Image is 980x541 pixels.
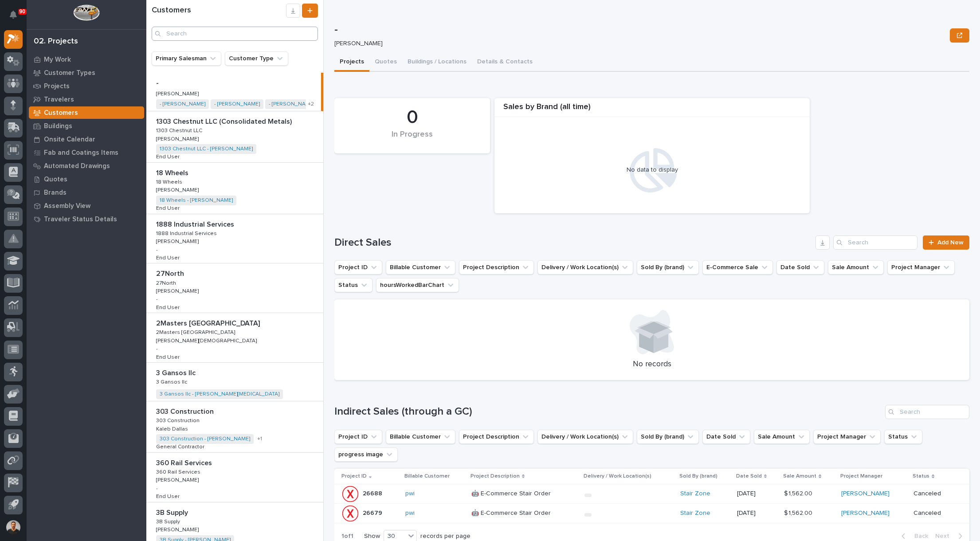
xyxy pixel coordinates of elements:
button: progress image [334,447,398,462]
h1: Indirect Sales (through a GC) [334,405,882,418]
p: Project Description [470,471,520,481]
div: 30 [384,532,405,541]
a: 1888 Industrial Services1888 Industrial Services 1888 Industrial Services1888 Industrial Services... [146,214,323,264]
button: Date Sold [776,260,824,274]
p: Show [364,533,380,540]
a: [PERSON_NAME] [841,510,890,517]
a: - [PERSON_NAME] [160,101,205,107]
tr: 2668826688 pwi 🤖 E-Commerce Stair Order🤖 E-Commerce Stair Order Stair Zone [DATE]$ 1,562.00$ 1,56... [334,484,969,503]
button: Status [884,430,922,444]
a: Quotes [27,172,146,186]
p: 27North [156,268,186,278]
input: Search [885,405,969,419]
p: - [156,296,158,302]
p: My Work [44,56,71,64]
button: hoursWorkedBarChart [376,278,459,292]
button: Date Sold [702,430,750,444]
a: 18 Wheels - [PERSON_NAME] [160,197,233,204]
a: My Work [27,53,146,66]
a: 1303 Chestnut LLC - [PERSON_NAME] [160,146,253,152]
button: Delivery / Work Location(s) [537,260,633,274]
p: No records [345,360,959,369]
p: 303 Construction [156,416,201,424]
a: Projects [27,79,146,93]
p: End User [156,492,181,500]
p: Fab and Coatings Items [44,149,118,157]
p: Date Sold [736,471,762,481]
span: Next [935,532,955,540]
p: End User [156,204,181,212]
p: - [156,77,161,87]
a: 2Masters [GEOGRAPHIC_DATA]2Masters [GEOGRAPHIC_DATA] 2Masters [GEOGRAPHIC_DATA]2Masters [GEOGRAPH... [146,313,323,363]
a: pwi [405,510,415,517]
a: Travelers [27,93,146,106]
a: 1303 Chestnut LLC (Consolidated Metals)1303 Chestnut LLC (Consolidated Metals) 1303 Chestnut LLC1... [146,111,323,163]
p: [DATE] [737,510,777,517]
p: 2Masters [GEOGRAPHIC_DATA] [156,318,262,328]
p: [PERSON_NAME] [156,525,200,533]
p: Canceled [913,490,955,498]
p: Traveler Status Details [44,216,117,223]
p: 1303 Chestnut LLC (Consolidated Metals) [156,116,294,126]
a: 3 Gansos llc3 Gansos llc 3 Gansos llc3 Gansos llc 3 Gansos llc - [PERSON_NAME][MEDICAL_DATA] [146,363,323,401]
p: Assembly View [44,202,90,210]
p: $ 1,562.00 [784,508,814,517]
span: Add New [937,239,964,246]
button: Projects [334,53,369,72]
p: records per page [420,533,470,540]
p: 90 [20,8,25,15]
span: + 1 [257,436,262,442]
a: Stair Zone [680,490,710,498]
button: Project Manager [813,430,881,444]
p: Sale Amount [783,471,816,481]
a: Assembly View [27,199,146,212]
p: Onsite Calendar [44,136,95,144]
p: Brands [44,189,67,197]
button: Project Description [459,260,534,274]
p: Customers [44,109,78,117]
button: Project ID [334,430,382,444]
div: In Progress [349,130,475,149]
p: General Contractor [156,442,206,450]
button: Billable Customer [386,430,455,444]
a: -- [PERSON_NAME][PERSON_NAME] - [PERSON_NAME] - [PERSON_NAME] - [PERSON_NAME] +2 [146,73,323,111]
p: [PERSON_NAME] [156,286,200,294]
p: [PERSON_NAME] [156,237,200,245]
p: - [156,247,158,253]
button: Sale Amount [754,430,810,444]
p: 26679 [363,508,384,517]
a: Buildings [27,119,146,133]
button: users-avatar [4,518,23,537]
button: Delivery / Work Location(s) [537,430,633,444]
h1: Direct Sales [334,236,812,249]
p: Travelers [44,96,74,104]
p: 1888 Industrial Services [156,229,219,237]
input: Search [152,27,318,41]
button: Billable Customer [386,260,455,274]
p: [PERSON_NAME] [156,185,200,193]
p: [PERSON_NAME] [156,89,200,97]
div: No data to display [499,166,805,174]
button: Details & Contacts [472,53,538,72]
button: Notifications [4,5,23,24]
p: Projects [44,82,70,90]
p: Project Manager [840,471,882,481]
p: [PERSON_NAME] [156,475,200,483]
p: 3 Gansos llc [156,367,197,377]
a: Automated Drawings [27,159,146,172]
p: 27North [156,278,178,286]
p: End User [156,353,181,361]
p: - [334,24,946,36]
button: Project Description [459,430,534,444]
p: 3 Gansos llc [156,377,189,385]
button: Sold By (brand) [637,260,699,274]
p: [PERSON_NAME][DEMOGRAPHIC_DATA] [156,336,259,344]
p: - [156,486,158,492]
p: [PERSON_NAME] [334,40,943,47]
p: End User [156,152,181,160]
p: 🤖 E-Commerce Stair Order [471,508,553,517]
a: pwi [405,490,415,498]
a: 3 Gansos llc - [PERSON_NAME][MEDICAL_DATA] [160,391,279,397]
p: Buildings [44,122,72,130]
button: Quotes [369,53,402,72]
